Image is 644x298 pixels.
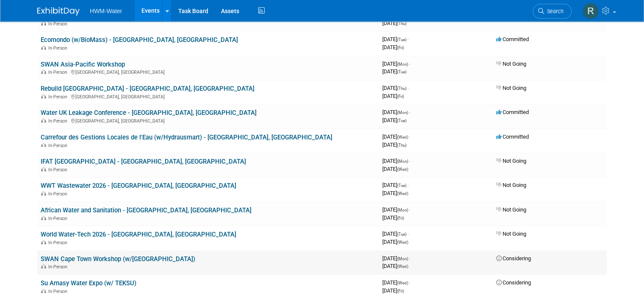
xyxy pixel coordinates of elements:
[496,109,529,115] span: Committed
[48,240,70,245] span: In-Person
[382,44,404,50] span: [DATE]
[409,61,411,67] span: -
[382,214,404,221] span: [DATE]
[382,117,406,123] span: [DATE]
[41,216,46,220] img: In-Person Event
[397,216,404,220] span: (Fri)
[48,94,70,100] span: In-Person
[48,21,70,27] span: In-Person
[41,143,46,147] img: In-Person Event
[41,94,46,98] img: In-Person Event
[544,8,564,14] span: Search
[48,118,70,124] span: In-Person
[397,135,408,139] span: (Wed)
[397,289,404,293] span: (Fri)
[41,117,376,124] div: [GEOGRAPHIC_DATA], [GEOGRAPHIC_DATA]
[41,93,376,100] div: [GEOGRAPHIC_DATA], [GEOGRAPHIC_DATA]
[382,166,408,172] span: [DATE]
[41,264,46,268] img: In-Person Event
[409,206,411,213] span: -
[397,62,408,67] span: (Mon)
[41,158,246,165] a: IFAT [GEOGRAPHIC_DATA] - [GEOGRAPHIC_DATA], [GEOGRAPHIC_DATA]
[382,134,411,140] span: [DATE]
[409,255,411,262] span: -
[41,45,46,50] img: In-Person Event
[41,68,376,75] div: [GEOGRAPHIC_DATA], [GEOGRAPHIC_DATA]
[397,94,404,99] span: (Fri)
[496,279,531,286] span: Considering
[496,85,526,91] span: Not Going
[382,190,408,196] span: [DATE]
[397,264,408,269] span: (Wed)
[397,21,406,26] span: (Thu)
[409,134,411,140] span: -
[496,182,526,188] span: Not Going
[397,45,404,50] span: (Fri)
[41,70,46,74] img: In-Person Event
[382,231,409,237] span: [DATE]
[408,85,409,91] span: -
[382,142,406,148] span: [DATE]
[496,36,529,42] span: Committed
[382,36,409,42] span: [DATE]
[382,279,411,286] span: [DATE]
[41,289,46,293] img: In-Person Event
[41,167,46,171] img: In-Person Event
[382,206,411,213] span: [DATE]
[397,191,408,196] span: (Wed)
[382,255,411,262] span: [DATE]
[397,70,406,74] span: (Tue)
[409,279,411,286] span: -
[48,289,70,294] span: In-Person
[409,158,411,164] span: -
[397,86,406,91] span: (Thu)
[408,182,409,188] span: -
[41,206,252,214] a: African Water and Sanitation - [GEOGRAPHIC_DATA], [GEOGRAPHIC_DATA]
[382,20,406,26] span: [DATE]
[90,8,122,14] span: HWM-Water
[397,183,406,188] span: (Tue)
[397,110,408,115] span: (Mon)
[496,158,526,164] span: Not Going
[48,70,70,75] span: In-Person
[41,255,195,263] a: SWAN Cape Town Workshop (w/[GEOGRAPHIC_DATA])
[382,85,409,91] span: [DATE]
[533,4,572,19] a: Search
[382,93,404,99] span: [DATE]
[382,239,408,245] span: [DATE]
[397,232,406,237] span: (Tue)
[41,109,257,117] a: Water UK Leakage Conference - [GEOGRAPHIC_DATA], [GEOGRAPHIC_DATA]
[48,167,70,173] span: In-Person
[382,182,409,188] span: [DATE]
[48,264,70,270] span: In-Person
[37,7,80,16] img: ExhibitDay
[48,143,70,148] span: In-Person
[48,191,70,197] span: In-Person
[397,37,406,42] span: (Tue)
[41,231,236,238] a: World Water-Tech 2026 - [GEOGRAPHIC_DATA], [GEOGRAPHIC_DATA]
[41,134,332,141] a: Carrefour des Gestions Locales de l'Eau (w/Hydrausmart) - [GEOGRAPHIC_DATA], [GEOGRAPHIC_DATA]
[397,143,406,148] span: (Thu)
[382,61,411,67] span: [DATE]
[41,85,254,92] a: Rebuild [GEOGRAPHIC_DATA] - [GEOGRAPHIC_DATA], [GEOGRAPHIC_DATA]
[496,61,526,67] span: Not Going
[409,109,411,115] span: -
[41,36,238,44] a: Ecomondo (w/BioMass) - [GEOGRAPHIC_DATA], [GEOGRAPHIC_DATA]
[382,68,406,75] span: [DATE]
[382,263,408,269] span: [DATE]
[41,118,46,123] img: In-Person Event
[496,134,529,140] span: Committed
[583,3,599,19] img: Rhys Salkeld
[408,231,409,237] span: -
[41,240,46,244] img: In-Person Event
[397,256,408,261] span: (Mon)
[41,191,46,195] img: In-Person Event
[41,182,236,189] a: WWT Wastewater 2026 - [GEOGRAPHIC_DATA], [GEOGRAPHIC_DATA]
[408,36,409,42] span: -
[397,208,408,212] span: (Mon)
[496,255,531,262] span: Considering
[48,216,70,221] span: In-Person
[382,158,411,164] span: [DATE]
[382,287,404,294] span: [DATE]
[48,45,70,51] span: In-Person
